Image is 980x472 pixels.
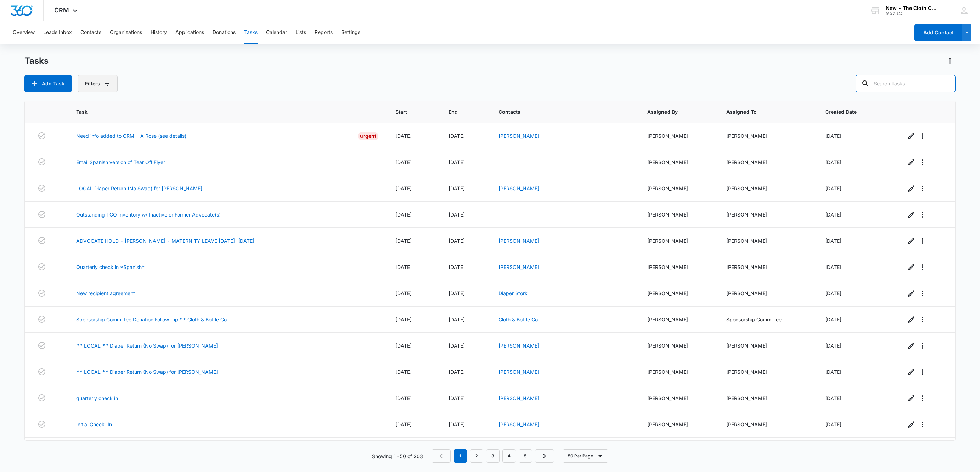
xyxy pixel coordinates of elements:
div: [PERSON_NAME] [647,421,709,428]
a: Initial Check-In [76,421,112,428]
a: [PERSON_NAME] [499,369,539,375]
span: [DATE] [449,343,465,349]
span: [DATE] [395,159,412,165]
button: 50 Per Page [563,449,608,463]
span: Assigned By [647,108,699,116]
span: [DATE] [395,343,412,349]
div: [PERSON_NAME] [647,263,709,271]
button: History [151,21,167,44]
a: [PERSON_NAME] [499,133,539,139]
button: Organizations [110,21,142,44]
div: [PERSON_NAME] [647,368,709,376]
span: CRM [54,6,69,14]
div: [PERSON_NAME] [726,185,808,192]
button: Leads Inbox [43,21,72,44]
span: [DATE] [395,290,412,296]
h1: Tasks [24,56,49,66]
button: Calendar [266,21,287,44]
span: [DATE] [449,238,465,244]
span: [DATE] [395,316,412,322]
a: Page 3 [486,449,500,463]
span: [DATE] [395,264,412,270]
span: [DATE] [825,316,841,322]
a: Sponsorship Committee Donation Follow-up ** Cloth & Bottle Co [76,316,227,323]
span: [DATE] [449,212,465,218]
div: [PERSON_NAME] [726,132,808,140]
div: [PERSON_NAME] [647,237,709,245]
span: End [449,108,471,116]
button: Filters [78,75,118,92]
div: [PERSON_NAME] [726,211,808,218]
span: [DATE] [395,421,412,427]
div: [PERSON_NAME] [647,316,709,323]
span: Task [76,108,368,116]
div: [PERSON_NAME] [647,132,709,140]
p: Showing 1-50 of 203 [372,453,423,460]
button: Donations [213,21,236,44]
a: [PERSON_NAME] [499,343,539,349]
span: [DATE] [449,290,465,296]
a: Quarterly check in *Spanish* [76,263,145,271]
a: [PERSON_NAME] [499,238,539,244]
a: Page 2 [470,449,483,463]
div: [PERSON_NAME] [726,263,808,271]
span: Start [395,108,421,116]
a: [PERSON_NAME] [499,395,539,401]
div: [PERSON_NAME] [647,185,709,192]
a: Next Page [535,449,554,463]
span: [DATE] [825,369,841,375]
span: [DATE] [449,159,465,165]
span: [DATE] [449,133,465,139]
span: [DATE] [825,133,841,139]
a: ** LOCAL ** Diaper Return (No Swap) for [PERSON_NAME] [76,368,218,376]
span: [DATE] [395,395,412,401]
input: Search Tasks [856,75,956,92]
span: Created Date [825,108,878,116]
a: [PERSON_NAME] [499,264,539,270]
a: Email Spanish version of Tear Off Flyer [76,158,165,166]
div: [PERSON_NAME] [726,158,808,166]
a: LOCAL Diaper Return (No Swap) for [PERSON_NAME] [76,185,202,192]
span: [DATE] [825,238,841,244]
button: Contacts [80,21,101,44]
a: Cloth & Bottle Co [499,316,538,322]
button: Overview [13,21,35,44]
div: Urgent [358,132,378,140]
span: [DATE] [449,421,465,427]
button: Add Task [24,75,72,92]
button: Lists [295,21,306,44]
button: Actions [944,55,956,67]
div: [PERSON_NAME] [726,421,808,428]
div: [PERSON_NAME] [647,342,709,349]
span: Assigned To [726,108,798,116]
span: [DATE] [825,159,841,165]
button: Reports [315,21,333,44]
span: [DATE] [395,212,412,218]
nav: Pagination [432,449,554,463]
div: [PERSON_NAME] [726,342,808,349]
a: [PERSON_NAME] [499,185,539,191]
div: Sponsorship Committee [726,316,808,323]
span: [DATE] [395,185,412,191]
span: [DATE] [395,238,412,244]
button: Tasks [244,21,258,44]
span: [DATE] [825,212,841,218]
span: [DATE] [825,264,841,270]
span: [DATE] [825,290,841,296]
a: ** LOCAL ** Diaper Return (No Swap) for [PERSON_NAME] [76,342,218,349]
a: Page 5 [519,449,532,463]
div: [PERSON_NAME] [726,368,808,376]
a: ADVOCATE HOLD - [PERSON_NAME] - MATERNITY LEAVE [DATE]-[DATE] [76,237,254,245]
div: account name [886,5,937,11]
div: [PERSON_NAME] [647,290,709,297]
span: [DATE] [825,421,841,427]
em: 1 [454,449,467,463]
div: [PERSON_NAME] [726,290,808,297]
a: Page 4 [502,449,516,463]
div: [PERSON_NAME] [726,394,808,402]
button: Settings [341,21,360,44]
a: Diaper Stork [499,290,528,296]
span: [DATE] [395,133,412,139]
span: [DATE] [825,185,841,191]
span: [DATE] [449,369,465,375]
